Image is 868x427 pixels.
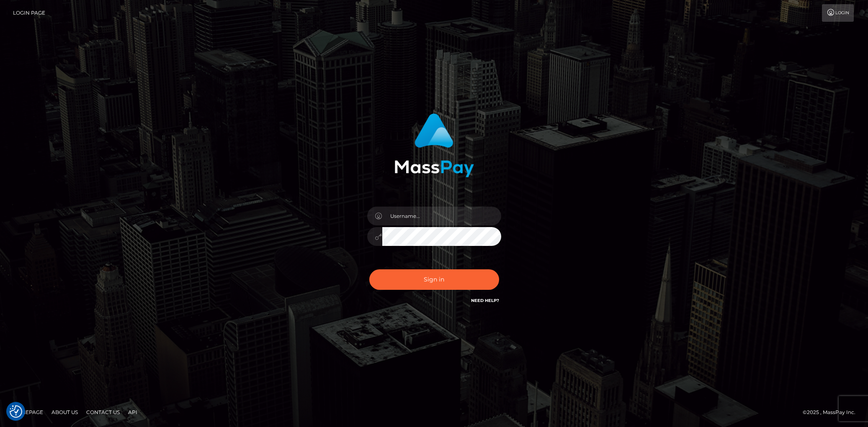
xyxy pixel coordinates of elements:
[9,406,46,419] a: Homepage
[369,269,499,290] button: Sign in
[822,4,854,22] a: Login
[803,408,862,417] div: © 2025 , MassPay Inc.
[10,405,22,418] button: Consent Preferences
[125,406,141,419] a: API
[382,207,501,225] input: Username...
[48,406,81,419] a: About Us
[10,405,22,418] img: Revisit consent button
[394,113,474,177] img: MassPay Login
[471,298,499,303] a: Need Help?
[13,4,45,22] a: Login Page
[83,406,123,419] a: Contact Us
